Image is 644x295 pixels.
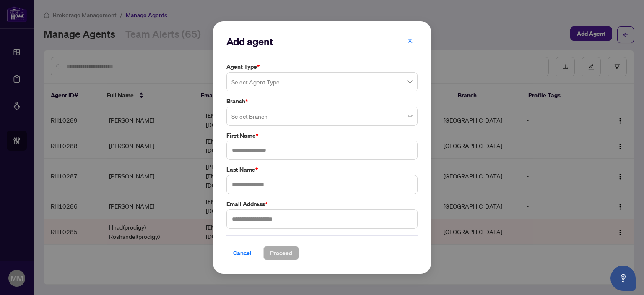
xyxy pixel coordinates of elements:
button: Proceed [263,246,299,260]
label: Agent Type [226,62,418,71]
button: Cancel [226,246,258,260]
button: Open asap [610,266,636,291]
label: Branch [226,97,418,106]
span: close [407,38,413,44]
label: Email Address [226,199,418,209]
h2: Add agent [226,35,418,48]
label: First Name [226,131,418,140]
label: Last Name [226,165,418,174]
span: Cancel [233,246,252,260]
